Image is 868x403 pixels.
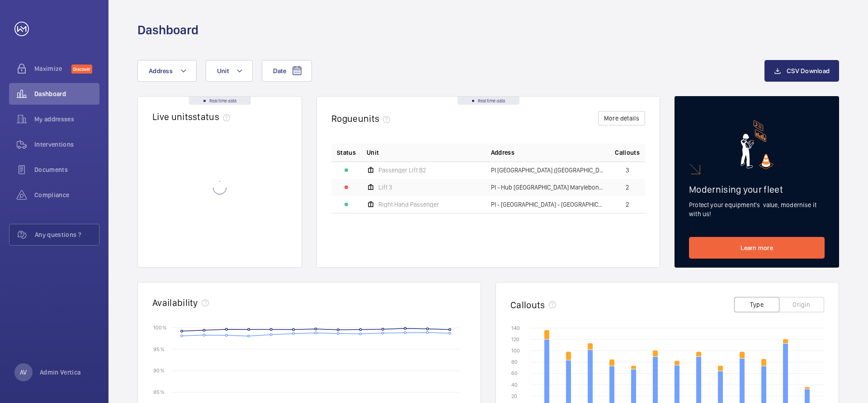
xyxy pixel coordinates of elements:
[734,297,779,312] button: Type
[189,97,251,105] div: Real time data
[626,184,629,190] span: 2
[378,201,439,208] span: Right Hand Passenger
[137,22,198,38] h1: Dashboard
[152,297,198,308] h2: Availability
[358,113,394,124] span: units
[511,336,519,343] text: 120
[491,184,604,190] span: PI - Hub [GEOGRAPHIC_DATA] Marylebone - Proximity [GEOGRAPHIC_DATA]
[626,167,629,173] span: 3
[511,393,517,399] text: 20
[511,370,518,376] text: 60
[193,111,234,122] span: status
[779,297,824,312] button: Origin
[689,237,825,259] a: Learn more
[34,165,99,174] span: Documents
[206,60,253,82] button: Unit
[34,190,99,199] span: Compliance
[20,368,27,377] p: AV
[137,60,197,82] button: Address
[491,201,604,208] span: PI - [GEOGRAPHIC_DATA] - [GEOGRAPHIC_DATA], [GEOGRAPHIC_DATA]
[71,65,92,74] span: Discover
[34,115,99,124] span: My addresses
[378,167,426,173] span: Passenger Lift B2
[273,67,286,74] span: Date
[337,148,356,157] p: Status
[34,89,99,98] span: Dashboard
[153,367,165,374] text: 90 %
[511,382,518,388] text: 40
[787,67,830,74] span: CSV Download
[153,346,165,352] text: 95 %
[689,184,825,195] h2: Modernising your fleet
[34,140,99,149] span: Interventions
[598,111,645,125] button: More details
[153,324,167,330] text: 100 %
[511,325,520,331] text: 140
[35,230,99,239] span: Any questions ?
[510,299,545,310] h2: Callouts
[152,111,234,122] h2: Live units
[153,389,165,395] text: 85 %
[378,184,392,190] span: Lift 3
[40,368,81,377] p: Admin Vertica
[615,148,640,157] span: Callouts
[262,60,312,82] button: Date
[491,148,514,157] span: Address
[149,67,173,74] span: Address
[458,97,519,105] div: Real time data
[491,167,604,173] span: PI [GEOGRAPHIC_DATA] ([GEOGRAPHIC_DATA]) - [STREET_ADDRESS]
[764,60,839,82] button: CSV Download
[331,113,394,124] h2: Rogue
[689,200,825,218] p: Protect your equipment's value, modernise it with us!
[217,67,229,74] span: Unit
[741,120,774,169] img: marketing-card.svg
[34,64,71,73] span: Maximize
[511,359,518,365] text: 80
[626,201,629,208] span: 2
[367,148,379,157] span: Unit
[511,347,520,354] text: 100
